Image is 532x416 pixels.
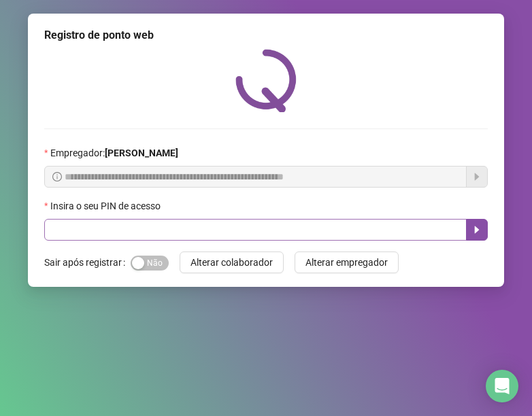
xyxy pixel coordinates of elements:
[44,198,169,213] label: Insira o seu PIN de acesso
[235,49,297,112] img: QRPoint
[44,27,488,44] div: Registro de ponto web
[295,252,399,273] button: Alterar empregador
[471,224,482,235] span: caret-right
[44,252,131,273] label: Sair após registrar
[190,255,273,270] span: Alterar colaborador
[305,255,388,270] span: Alterar empregador
[52,172,62,181] span: info-circle
[50,145,178,160] span: Empregador :
[105,148,178,158] strong: [PERSON_NAME]
[486,370,518,402] div: Open Intercom Messenger
[180,252,284,273] button: Alterar colaborador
